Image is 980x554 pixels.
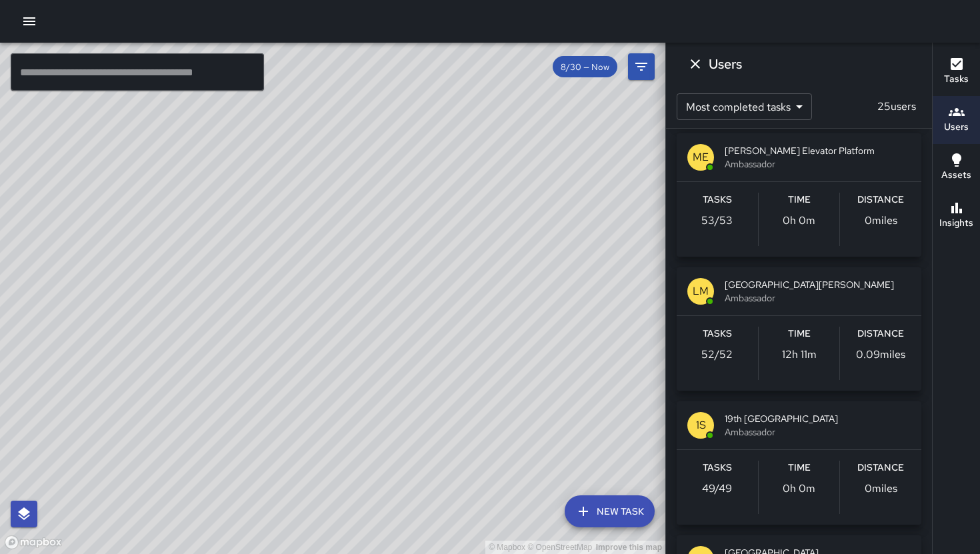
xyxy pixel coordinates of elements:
[725,157,911,171] span: Ambassador
[725,278,911,291] span: [GEOGRAPHIC_DATA][PERSON_NAME]
[933,192,980,240] button: Insights
[933,96,980,144] button: Users
[725,144,911,157] span: [PERSON_NAME] Elevator Platform
[677,133,921,257] button: ME[PERSON_NAME] Elevator PlatformAmbassadorTasks53/53Time0h 0mDistance0miles
[703,461,732,475] h6: Tasks
[696,417,706,433] p: 1S
[682,51,709,77] button: Dismiss
[941,168,971,183] h6: Assets
[553,61,617,73] span: 8/30 — Now
[725,425,911,439] span: Ambassador
[857,327,904,341] h6: Distance
[701,213,733,229] p: 53 / 53
[933,48,980,96] button: Tasks
[703,327,732,341] h6: Tasks
[701,347,733,363] p: 52 / 52
[709,53,742,75] h6: Users
[693,149,709,165] p: ME
[944,72,969,87] h6: Tasks
[725,291,911,305] span: Ambassador
[565,495,655,527] button: New Task
[677,267,921,391] button: LM[GEOGRAPHIC_DATA][PERSON_NAME]AmbassadorTasks52/52Time12h 11mDistance0.09miles
[783,213,815,229] p: 0h 0m
[857,461,904,475] h6: Distance
[677,93,812,120] div: Most completed tasks
[872,99,921,115] p: 25 users
[693,283,709,299] p: LM
[725,412,911,425] span: 19th [GEOGRAPHIC_DATA]
[939,216,973,231] h6: Insights
[788,193,811,207] h6: Time
[788,327,811,341] h6: Time
[702,481,732,497] p: 49 / 49
[933,144,980,192] button: Assets
[865,481,897,497] p: 0 miles
[703,193,732,207] h6: Tasks
[857,193,904,207] h6: Distance
[677,401,921,525] button: 1S19th [GEOGRAPHIC_DATA]AmbassadorTasks49/49Time0h 0mDistance0miles
[783,481,815,497] p: 0h 0m
[628,53,655,80] button: Filters
[865,213,897,229] p: 0 miles
[856,347,905,363] p: 0.09 miles
[782,347,817,363] p: 12h 11m
[944,120,969,135] h6: Users
[788,461,811,475] h6: Time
